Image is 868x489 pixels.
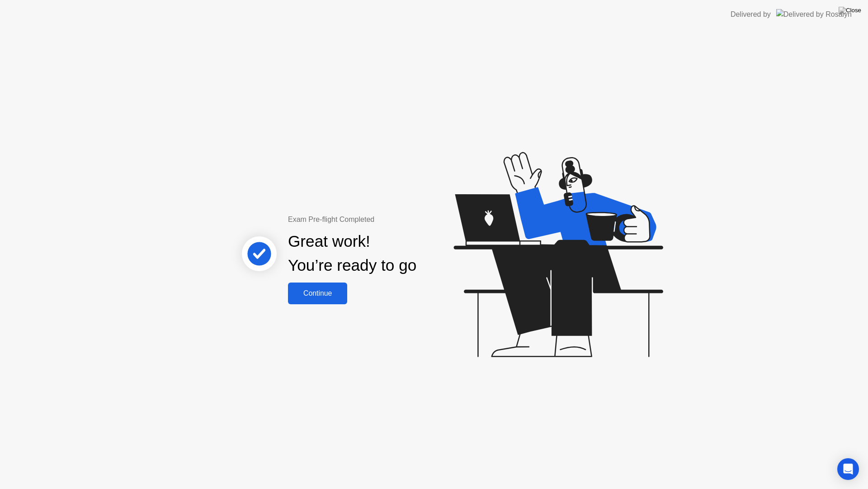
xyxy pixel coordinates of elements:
div: Open Intercom Messenger [837,458,859,480]
button: Continue [288,283,347,304]
img: Delivered by Rosalyn [776,9,852,19]
div: Continue [291,289,344,297]
div: Delivered by [731,9,771,20]
div: Great work! You’re ready to go [288,230,416,278]
div: Exam Pre-flight Completed [288,214,475,225]
img: Close [839,7,861,14]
